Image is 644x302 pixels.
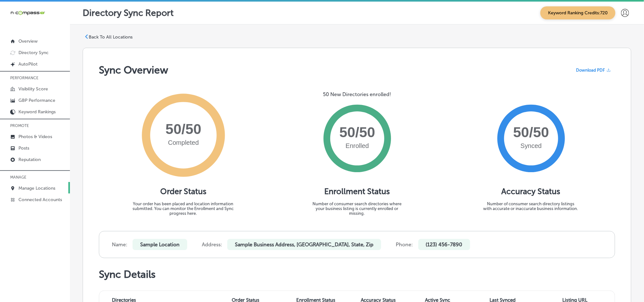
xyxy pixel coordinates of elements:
p: Manage Locations [18,186,55,191]
h1: Sync Overview [99,64,168,76]
p: Directory Sync Report [83,8,174,18]
img: 660ab0bf-5cc7-4cb8-ba1c-48b5ae0f18e60NCTV_CLogo_TV_Black_-500x88.png [10,10,45,16]
p: Sample Business Address, [GEOGRAPHIC_DATA], State, Zip [227,239,381,250]
p: AutoPilot [18,61,38,67]
p: Back To All Locations [89,34,133,40]
p: (123) 456-7890 [418,239,470,250]
p: Sample Location [133,239,187,250]
p: Visibility Score [18,86,48,92]
p: Directory Sync [18,50,49,55]
p: 50 New Directories enrolled! [323,91,391,97]
h1: Enrollment Status [324,186,390,196]
span: Download PDF [576,68,605,73]
h1: Sync Details [99,268,615,280]
label: Name: [112,242,127,248]
a: Back To All Locations [84,34,133,40]
p: Number of consumer search directory listings with accurate or inaccurate business information. [483,201,579,211]
label: Phone: [396,242,413,248]
p: Posts [18,145,29,151]
h1: Accuracy Status [501,186,560,196]
span: Keyword Ranking Credits: 720 [540,6,615,19]
p: Connected Accounts [18,197,62,202]
p: Reputation [18,157,41,162]
p: Overview [18,39,38,44]
p: Photos & Videos [18,134,52,139]
h1: Order Status [160,186,206,196]
p: Your order has been placed and location information submitted. You can monitor the Enrollment and... [127,201,239,216]
p: GBP Performance [18,98,55,103]
p: Number of consumer search directories where your business listing is currently enrolled or missing. [309,201,405,216]
p: Keyword Rankings [18,109,56,115]
label: Address: [202,242,222,248]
